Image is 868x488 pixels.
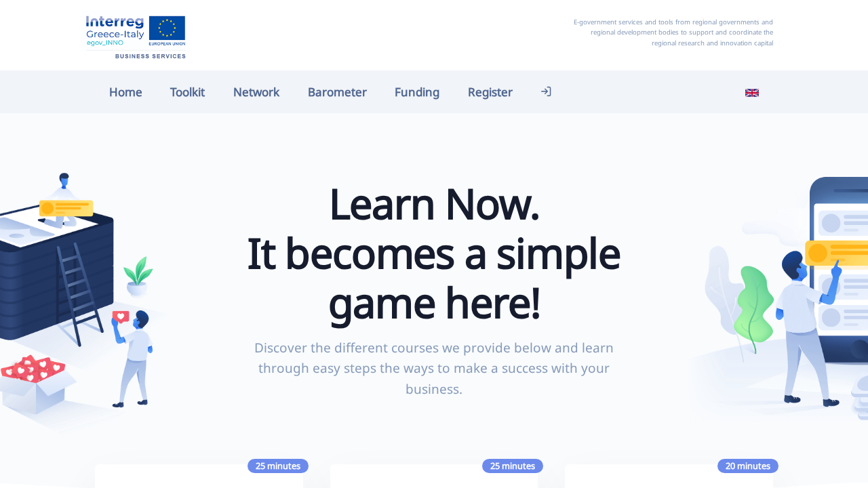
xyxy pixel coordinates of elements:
[717,459,778,473] span: 20 minutes
[294,77,381,106] a: Barometer
[248,459,309,473] span: 25 minutes
[380,77,454,106] a: Funding
[95,77,157,106] a: Home
[81,10,190,60] img: Home
[242,338,627,399] p: Discover the different courses we provide below and learn through easy steps the ways to make a s...
[157,77,220,106] a: Toolkit
[745,86,759,100] img: en_flag.svg
[454,77,527,106] a: Register
[242,178,627,327] h1: Learn Now. It becomes a simple game here!
[219,77,294,106] a: Network
[482,459,543,473] span: 25 minutes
